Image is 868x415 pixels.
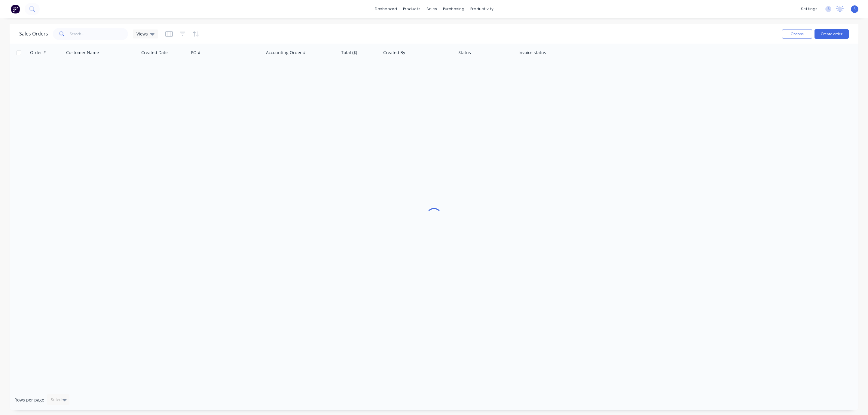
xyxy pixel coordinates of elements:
div: Created By [383,50,405,56]
img: Factory [11,5,20,14]
div: Total ($) [341,50,357,56]
a: dashboard [372,5,400,14]
div: products [400,5,423,14]
div: Order # [30,50,46,56]
button: Options [782,29,812,39]
div: Created Date [141,50,168,56]
span: Rows per page [14,397,44,403]
div: Invoice status [518,50,546,56]
div: productivity [467,5,497,14]
div: Accounting Order # [266,50,306,56]
div: purchasing [440,5,467,14]
button: Create order [815,29,849,39]
input: Search... [70,28,128,40]
div: sales [423,5,440,14]
div: settings [798,5,821,14]
div: Select... [51,397,66,403]
span: Views [136,31,148,37]
div: PO # [191,50,200,56]
div: Status [458,50,471,56]
div: Customer Name [66,50,99,56]
span: S [854,6,856,12]
h1: Sales Orders [19,31,48,37]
